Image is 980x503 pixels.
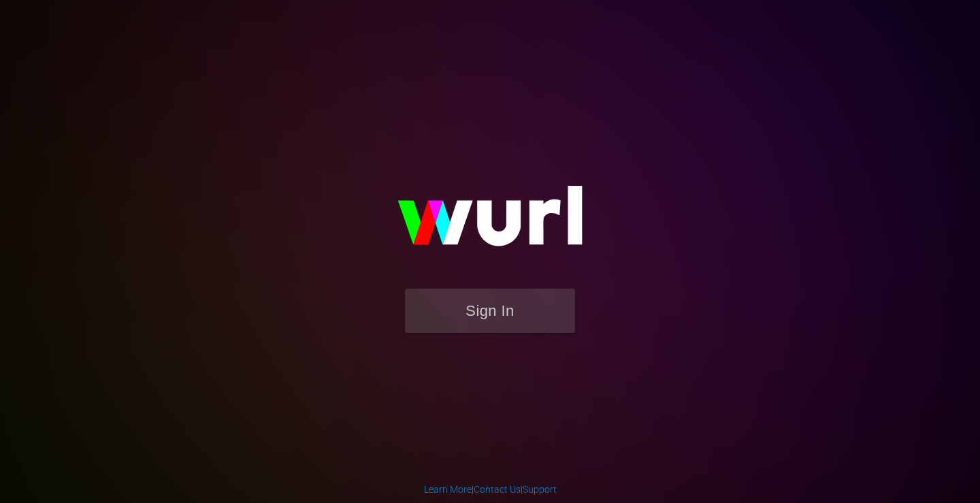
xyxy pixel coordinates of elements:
[405,289,575,333] button: Sign In
[354,157,626,289] img: wurl-logo-on-black-223613ac3d8ba8fe6dc639794a292ebdb59501304c7dfd60c99c58986ef67473.svg
[474,484,521,495] a: Contact Us
[523,484,557,495] a: Support
[424,484,472,495] a: Learn More
[424,483,557,496] div: | |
